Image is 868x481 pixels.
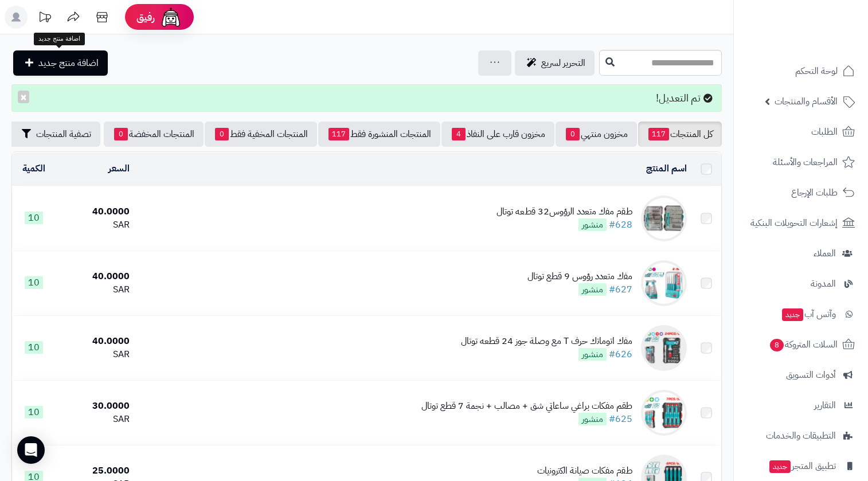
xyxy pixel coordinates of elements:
span: التطبيقات والخدمات [766,428,836,444]
a: #625 [609,412,632,426]
div: طقم مفكات براغي ساعاتي شق + مصالب + نجمة 7 قطع ﺗﻭﺗﺎﻝ [421,400,632,413]
span: منشور [578,283,607,296]
span: 10 [25,406,43,419]
div: ﻁﻘﻡ مفكات ﺻﻳﺎﻧﺔ ﺍﻟﻛﺗﺭﻭﻧﻳﺎﺕ [537,464,632,478]
a: السعر [108,162,130,175]
span: 8 [769,338,784,351]
a: المراجعات والأسئلة [741,148,861,176]
a: تحديثات المنصة [30,6,59,32]
div: 40.0000 [60,270,130,283]
span: 10 [25,341,43,354]
div: اضافة منتج جديد [34,33,85,45]
a: المنتجات المنشورة فقط117 [318,122,440,147]
img: ai-face.png [159,6,182,29]
span: الأقسام والمنتجات [775,93,838,110]
div: SAR [60,218,130,232]
span: التقارير [814,397,836,413]
span: العملاء [814,245,836,261]
span: المدونة [811,276,836,292]
div: 40.0000 [60,205,130,218]
span: جديد [769,460,791,473]
img: ﻣﻔﻙ ﺍﺗﻭﻣﺎﺗﻙ حرف T مع ﻭﺻﻠﺔ جوز 24 قطعه توتال [641,325,687,371]
button: تصفية المنتجات [10,122,100,147]
a: مخزون منتهي0 [556,122,637,147]
img: ﻁﻘﻡ ﻣﻔﻙ ﻣﺗﻌﺩﺩ ﺍﻟﺭﺅﻭﺱ32 ﻗﻁﻌﻪ توتال [641,195,687,241]
a: التطبيقات والخدمات [741,422,861,449]
button: × [18,91,29,103]
a: المنتجات المخفضة0 [104,122,204,147]
a: مخزون قارب على النفاذ4 [441,122,554,147]
div: 25.0000 [60,464,130,478]
div: 40.0000 [60,335,130,348]
span: لوحة التحكم [795,63,838,79]
a: التقارير [741,392,861,419]
div: SAR [60,413,130,426]
a: أدوات التسويق [741,361,861,389]
span: المراجعات والأسئلة [773,154,838,170]
a: الكمية [22,162,45,175]
span: منشور [578,348,607,361]
span: 0 [215,128,229,140]
a: الطلبات [741,118,861,146]
a: اضافة منتج جديد [13,50,108,76]
a: طلبات الإرجاع [741,179,861,206]
a: العملاء [741,240,861,267]
span: 4 [452,128,466,140]
img: طقم مفكات براغي ساعاتي شق + مصالب + نجمة 7 قطع ﺗﻭﺗﺎﻝ [641,390,687,436]
span: 117 [329,128,349,140]
div: SAR [60,283,130,296]
a: #628 [609,218,632,232]
span: إشعارات التحويلات البنكية [750,215,838,231]
a: وآتس آبجديد [741,300,861,328]
a: تطبيق المتجرجديد [741,452,861,480]
div: 30.0000 [60,400,130,413]
div: Open Intercom Messenger [17,436,45,464]
span: اضافة منتج جديد [38,56,99,70]
a: المدونة [741,270,861,298]
a: التحرير لسريع [515,50,595,76]
span: منشور [578,413,607,425]
span: 10 [25,212,43,224]
span: رفيق [136,10,155,24]
div: ﻁﻘﻡ ﻣﻔﻙ ﻣﺗﻌﺩﺩ ﺍﻟﺭﺅﻭﺱ32 ﻗﻁﻌﻪ توتال [496,205,632,218]
span: طلبات الإرجاع [791,185,838,201]
img: logo-2.png [790,9,857,33]
div: SAR [60,348,130,361]
span: 10 [25,276,43,289]
a: لوحة التحكم [741,57,861,85]
span: تطبيق المتجر [768,458,836,474]
span: 0 [114,128,128,140]
span: 117 [648,128,669,140]
span: منشور [578,218,607,231]
a: المنتجات المخفية فقط0 [205,122,317,147]
a: اسم المنتج [646,162,687,175]
a: كل المنتجات117 [638,122,722,147]
span: الطلبات [811,124,838,140]
a: السلات المتروكة8 [741,331,861,358]
span: التحرير لسريع [541,56,585,70]
a: إشعارات التحويلات البنكية [741,209,861,237]
span: وآتس آب [781,306,836,322]
img: ﻣﻔﻙ ﻣﺗﻌﺩﺩ ﺭﺅﻭﺱ 9 قطع توتال [641,260,687,306]
a: #627 [609,283,632,296]
div: ﻣﻔﻙ ﺍﺗﻭﻣﺎﺗﻙ حرف T مع ﻭﺻﻠﺔ جوز 24 قطعه توتال [461,335,632,348]
div: تم التعديل! [11,84,722,112]
span: السلات المتروكة [769,337,838,353]
div: ﻣﻔﻙ ﻣﺗﻌﺩﺩ ﺭﺅﻭﺱ 9 قطع توتال [527,270,632,283]
span: تصفية المنتجات [36,127,91,141]
span: 0 [566,128,580,140]
span: جديد [782,308,803,321]
a: #626 [609,347,632,361]
span: أدوات التسويق [786,367,836,383]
